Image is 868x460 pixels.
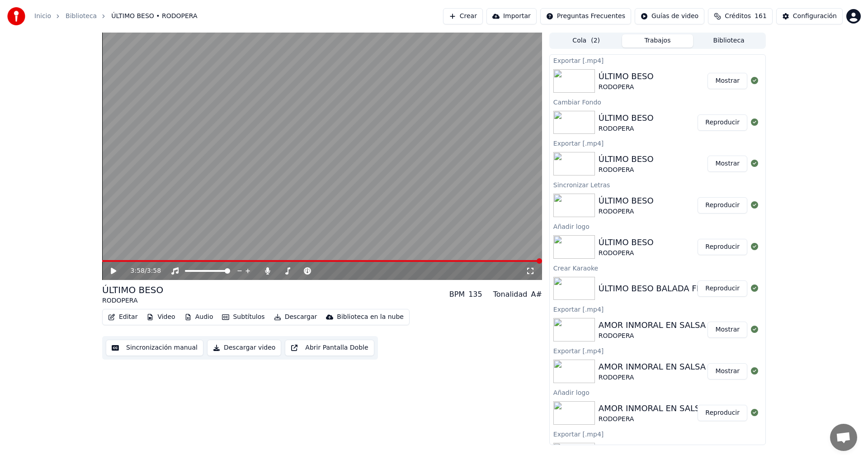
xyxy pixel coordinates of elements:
button: Cola [551,34,622,47]
div: Añadir logo [550,221,765,232]
div: Exportar [.mp4] [550,304,765,314]
div: Exportar [.mp4] [550,428,765,439]
button: Biblioteca [693,34,764,47]
div: RODOPERA [102,296,163,305]
button: Mostrar [708,156,747,172]
span: 161 [755,12,767,21]
nav: breadcrumb [34,12,198,21]
button: Importar [486,8,537,24]
button: Descargar video [207,340,281,356]
button: Créditos161 [708,8,773,24]
span: 3:58 [147,266,161,275]
button: Trabajos [622,34,693,47]
span: ( 2 ) [591,36,600,45]
div: / [131,266,152,275]
div: Exportar [.mp4] [550,55,765,66]
div: ÚLTIMO BESO [599,112,654,124]
div: 135 [468,289,482,300]
div: Exportar [.mp4] [550,138,765,148]
div: RODOPERA [599,415,706,424]
div: ÚLTIMO BESO [599,70,654,83]
button: Mostrar [708,73,747,89]
div: RODOPERA [599,332,706,341]
div: ÚLTIMO BESO BALADA FINAL 1 [599,282,723,295]
div: RODOPERA [599,373,706,382]
button: Subtítulos [218,311,268,323]
div: BPM [449,289,465,300]
div: RODOPERA [599,166,654,175]
button: Guías de video [635,8,704,24]
div: AMOR INMORAL EN SALSA [599,360,706,373]
div: RODOPERA [599,249,654,258]
div: Añadir logo [550,387,765,398]
button: Preguntas Frecuentes [540,8,631,24]
div: AMOR INMORAL EN SALSA [599,402,706,415]
div: Exportar [.mp4] [550,345,765,356]
button: Abrir Pantalla Doble [285,340,374,356]
div: ÚLTIMO BESO [599,153,654,166]
div: Configuración [793,12,837,21]
button: Reproducir [698,114,747,131]
button: Descargar [270,311,321,323]
button: Video [143,311,179,323]
a: Inicio [34,12,51,21]
div: A# [531,289,542,300]
div: RODOPERA [599,207,654,216]
div: Sincronizar Letras [550,179,765,190]
div: RODOPERA [599,83,654,92]
button: Mostrar [708,322,747,338]
a: Biblioteca [66,12,97,21]
div: AMOR INMORAL EN SALSA [599,443,706,456]
div: ÚLTIMO BESO [599,194,654,207]
div: AMOR INMORAL EN SALSA [599,319,706,332]
div: RODOPERA [599,124,654,133]
button: Mostrar [708,363,747,379]
span: 3:58 [131,266,145,275]
button: Reproducir [698,280,747,297]
button: Audio [181,311,217,323]
div: Cambiar Fondo [550,96,765,107]
button: Reproducir [698,197,747,213]
button: Reproducir [698,405,747,421]
span: ÚLTIMO BESO • RODOPERA [111,12,197,21]
div: ÚLTIMO BESO [102,284,163,296]
div: Crear Karaoke [550,262,765,273]
button: Reproducir [698,239,747,255]
img: youka [7,7,25,25]
button: Sincronización manual [106,340,203,356]
div: ÚLTIMO BESO [599,236,654,249]
div: Tonalidad [493,289,528,300]
button: Configuración [776,8,843,24]
a: Open chat [830,424,857,451]
span: Créditos [725,12,751,21]
button: Crear [443,8,483,24]
button: Editar [104,311,141,323]
div: Biblioteca en la nube [337,313,404,322]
